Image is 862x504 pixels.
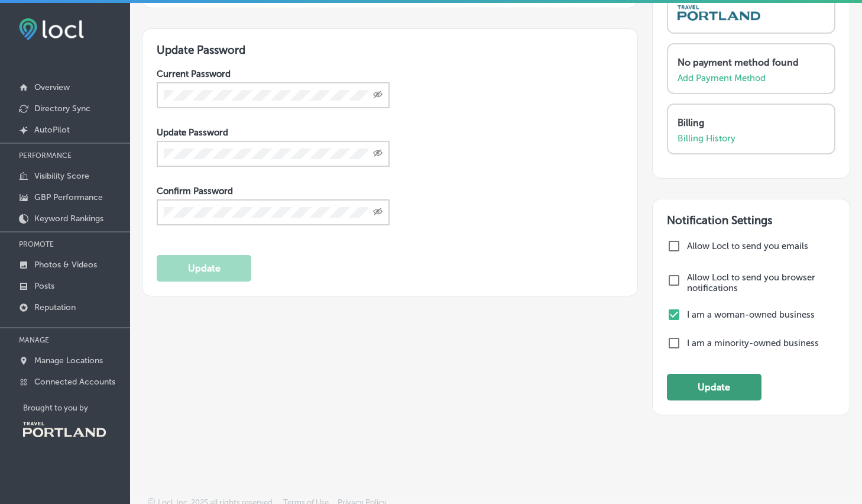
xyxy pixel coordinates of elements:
[687,309,832,320] label: I am a woman-owned business
[34,281,54,291] p: Posts
[678,5,760,21] img: Travel Portland
[34,82,70,92] p: Overview
[34,171,89,181] p: Visibility Score
[34,214,103,224] p: Keyword Rankings
[34,377,115,387] p: Connected Accounts
[667,214,835,227] h3: Notification Settings
[667,374,761,400] button: Update
[23,422,106,437] img: Travel Portland
[678,73,766,83] a: Add Payment Method
[373,90,383,101] span: Toggle password visibility
[34,192,103,202] p: GBP Performance
[687,241,832,251] label: Allow Locl to send you emails
[34,260,97,270] p: Photos & Videos
[157,43,623,57] h3: Update Password
[157,255,251,282] button: Update
[678,117,819,128] p: Billing
[34,356,103,366] p: Manage Locations
[687,272,832,293] label: Allow Locl to send you browser notifications
[678,57,819,68] p: No payment method found
[687,338,832,348] label: I am a minority-owned business
[373,207,383,218] span: Toggle password visibility
[34,302,76,312] p: Reputation
[34,104,90,114] p: Directory Sync
[157,69,231,79] label: Current Password
[678,133,735,144] a: Billing History
[34,125,70,135] p: AutoPilot
[19,18,84,40] img: fda3e92497d09a02dc62c9cd864e3231.png
[157,127,228,138] label: Update Password
[373,148,383,159] span: Toggle password visibility
[23,403,130,412] p: Brought to you by
[157,186,233,196] label: Confirm Password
